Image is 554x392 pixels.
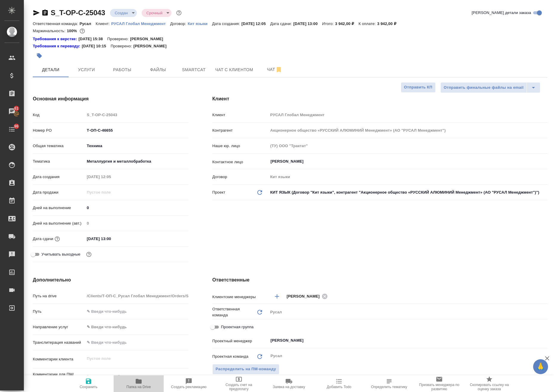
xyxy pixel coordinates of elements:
[111,21,170,26] a: РУСАЛ Глобал Менеджмент
[80,21,96,26] p: Русал
[275,66,282,73] svg: Отписаться
[212,306,256,318] p: Ответственная команда
[78,27,86,35] button: 0.00 RUB;
[85,188,137,197] input: Пустое поле
[418,383,461,391] span: Призвать менеджера по развитию
[142,9,171,17] div: Создан
[33,36,78,42] div: Нажми, чтобы открыть папку с инструкцией
[33,205,85,211] p: Дней на выполнение
[33,189,85,195] p: Дата продажи
[80,385,98,389] span: Сохранить
[33,29,67,33] p: Маржинальность:
[33,158,85,164] p: Тематика
[33,324,85,330] p: Направление услуг
[270,289,284,304] button: Добавить менеджера
[85,292,188,300] input: Пустое поле
[145,10,164,15] button: Срочный
[85,126,188,135] input: ✎ Введи что-нибудь
[215,66,253,74] span: Чат с клиентом
[111,43,134,49] p: Проверено:
[85,251,93,258] button: Выбери, если сб и вс нужно считать рабочими днями для выполнения заказа.
[188,21,212,26] a: Кит языки
[212,364,279,374] span: В заказе уже есть ответственный ПМ или ПМ группа
[78,36,107,42] p: [DATE] 15:38
[335,21,359,26] p: 3 942,00 ₽
[217,383,260,391] span: Создать счет на предоплату
[401,82,436,93] button: Отправить КП
[85,111,188,119] input: Пустое поле
[33,371,85,383] p: Комментарии для ПМ/исполнителей
[36,66,65,74] span: Детали
[440,82,540,93] div: split button
[144,66,172,74] span: Файлы
[212,338,268,344] p: Проектный менеджер
[33,309,85,315] p: Путь
[536,360,546,373] span: 🙏
[53,235,61,243] button: Если добавить услуги и заполнить их объемом, то дата рассчитается автоматически
[1,104,22,119] a: 61
[212,143,268,149] p: Наше юр. лицо
[33,49,46,62] button: Добавить тэг
[264,375,314,392] button: Заявка на доставку
[126,385,151,389] span: Папка на Drive
[85,141,188,151] div: Техника
[85,234,137,243] input: ✎ Введи что-нибудь
[85,219,188,228] input: Пустое поле
[33,356,85,362] p: Комментарии клиента
[108,66,137,74] span: Работы
[51,9,105,17] a: S_T-OP-C-25043
[287,293,323,299] span: [PERSON_NAME]
[242,21,270,26] p: [DATE] 12:05
[314,375,364,392] button: Добавить Todo
[268,111,547,119] input: Пустое поле
[85,156,188,167] div: Металлургия и металлобработка
[113,10,130,15] button: Создан
[216,366,276,373] span: Распределить на ПМ-команду
[268,126,547,135] input: Пустое поле
[179,66,208,74] span: Smartcat
[327,385,351,389] span: Добавить Todo
[114,375,164,392] button: Папка на Drive
[175,9,183,17] button: Доп статусы указывают на важность/срочность заказа
[212,127,268,133] p: Контрагент
[371,385,407,389] span: Определить тематику
[544,161,545,162] button: Open
[404,84,432,91] span: Отправить КП
[164,375,214,392] button: Создать рекламацию
[33,174,85,180] p: Дата создания
[33,220,85,226] p: Дней на выполнение (авт.)
[85,322,188,332] div: ✎ Введи что-нибудь
[212,364,279,374] button: Распределить на ПМ-команду
[11,105,22,111] span: 61
[268,172,547,181] input: Пустое поле
[440,82,527,93] button: Отправить финальные файлы на email
[33,112,85,118] p: Код
[212,189,225,195] p: Проект
[377,21,401,26] p: 3 942,00 ₽
[322,21,335,26] p: Итого:
[268,187,547,197] div: КИТ ЯЗЫК (Договор "Кит языки", контрагент "Акционерное общество «РУССКИЙ АЛЮМИНИЙ Менеджмент» (АО...
[67,29,78,33] p: 100%
[33,36,78,42] a: Требования к верстке:
[212,112,268,118] p: Клиент
[33,95,188,102] h4: Основная информация
[464,375,514,392] button: Скопировать ссылку на оценку заказа
[364,375,414,392] button: Определить тематику
[110,9,137,17] div: Создан
[444,84,524,91] span: Отправить финальные файлы на email
[64,375,114,392] button: Сохранить
[33,143,85,149] p: Общая тематика
[273,385,305,389] span: Заявка на доставку
[212,354,248,360] p: Проектная команда
[33,21,80,26] p: Ответственная команда:
[268,141,547,150] input: Пустое поле
[544,296,545,297] button: Open
[33,276,188,284] h4: Дополнительно
[107,36,130,42] p: Проверено:
[358,21,377,26] p: К оплате:
[33,43,82,49] a: Требования к переводу:
[33,236,53,242] p: Дата сдачи
[270,21,293,26] p: Дата сдачи:
[96,21,111,26] p: Клиент:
